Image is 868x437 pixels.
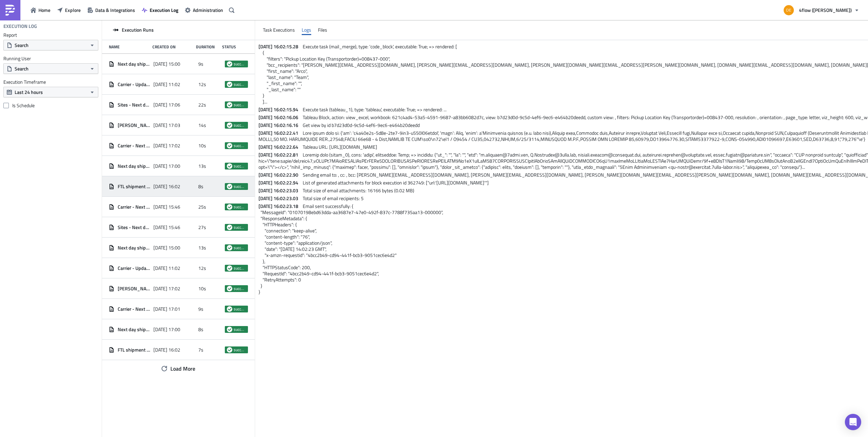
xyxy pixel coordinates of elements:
div: Name [109,44,149,49]
span: success [227,82,232,87]
span: 9s [198,306,203,312]
span: Load More [170,365,195,373]
button: Execution Log [138,5,182,15]
h4: Execution Log [3,23,37,29]
span: success [227,265,232,271]
span: success [227,245,232,250]
span: [DATE] 17:02 [153,286,180,292]
span: Next day shipment overview Arco [118,245,150,251]
span: success [234,225,246,230]
span: success [227,184,232,189]
span: 8s [198,183,203,190]
button: Last 24 hours [3,87,98,97]
button: Explore [54,5,84,15]
span: success [234,327,246,332]
span: Execution Runs [122,27,154,33]
span: 7s [198,347,203,353]
span: success [227,61,232,67]
img: PushMetrics [5,5,16,16]
span: [PERSON_NAME] - Updated shipment overview of [DATE] [118,122,150,128]
span: [DATE] 15:46 [153,204,180,210]
span: Carrier - Updated shipment overview of [DATE] [118,265,150,271]
div: Files [318,25,327,35]
span: [DATE] 15:00 [153,61,180,67]
span: success [227,306,232,312]
span: success [227,123,232,128]
div: Open Intercom Messenger [845,414,861,430]
span: [DATE] 17:01 [153,306,180,312]
span: success [234,123,246,128]
span: Execute task (tableau_1), type: 'tableau', executable: True; => rendered: ... [303,106,447,113]
span: [DATE] 17:06 [153,102,180,108]
span: FTL shipment overview Arco [118,183,150,190]
a: Data & Integrations [84,5,138,15]
span: [DATE] 16:02 [153,183,180,190]
span: 12s [198,265,206,271]
span: [DATE] 11:02 [153,81,180,87]
span: [DATE] 17:03 [153,122,180,128]
span: Next day shipment overview Arco [118,61,150,67]
span: [DATE] 16:02:22.94 [258,179,302,186]
span: success [234,265,246,271]
span: Carrier - Next day shipment overview [118,204,150,210]
span: Search [15,65,29,72]
span: 9s [198,61,203,67]
span: [DATE] 16:02:22.90 [258,171,302,178]
span: 22s [198,102,206,108]
span: [DATE] 16:02:16.16 [258,122,302,129]
span: [DATE] 16:02:23.03 [258,187,302,194]
span: Execution Log [150,6,178,14]
span: Tableau URL: [URL][DOMAIN_NAME] [303,143,377,150]
span: success [227,102,232,108]
span: [PERSON_NAME] - Updated shipment overview of [DATE] [118,286,150,292]
span: Administration [193,6,223,14]
div: Created On [152,44,193,49]
span: [DATE] 16:02:22.81 [258,151,302,158]
span: success [234,184,246,189]
span: Sites - Next day shipment overview [118,102,150,108]
button: Administration [182,5,227,15]
span: success [234,306,246,312]
span: success [227,347,232,353]
span: success [234,245,246,250]
span: success [227,163,232,169]
span: [DATE] 15:00 [153,245,180,251]
span: FTL shipment overview Arco [118,347,150,353]
span: 13s [198,245,206,251]
span: Data & Integrations [95,6,135,14]
span: [DATE] 16:02:23.18 [258,203,302,210]
div: Logs [302,25,311,35]
span: Carrier - Updated shipment overview of [DATE] [118,81,150,87]
button: Home [27,5,54,15]
div: Status [222,44,245,49]
span: Last 24 hours [15,88,43,96]
span: success [234,143,246,148]
span: [DATE] 16:02:22.41 [258,129,302,136]
span: 13s [198,163,206,169]
span: success [227,225,232,230]
span: 4flow ([PERSON_NAME]) [799,6,852,14]
img: Avatar [783,4,795,16]
span: Next day shipment overview - [GEOGRAPHIC_DATA] [118,163,150,169]
span: Email sent successfully: { "MessageId": "01070198ebd63dda-aa3687e7-47e0-492f-837c-7788f735aa13-00... [258,203,443,295]
span: success [227,143,232,148]
span: [DATE] 16:02:23.03 [258,195,302,202]
span: success [234,61,246,67]
span: [DATE] 16:02:15.94 [258,106,302,113]
span: success [227,286,232,291]
span: [DATE] 15:46 [153,224,180,230]
span: [DATE] 17:02 [153,143,180,149]
span: Total size of email recipients: 5 [303,195,364,202]
span: success [234,286,246,291]
span: Carrier - Next day shipment overview [GEOGRAPHIC_DATA] [118,143,150,149]
span: success [234,163,246,169]
span: success [234,102,246,108]
span: List of generated attachments for block execution id 362749: ["url:'[URL][DOMAIN_NAME]'"] [303,179,489,186]
span: Search [15,42,29,49]
button: Search [3,63,98,74]
span: [DATE] 17:00 [153,163,180,169]
span: 14s [198,122,206,128]
span: Sites - Next day shipment overview [118,224,150,230]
